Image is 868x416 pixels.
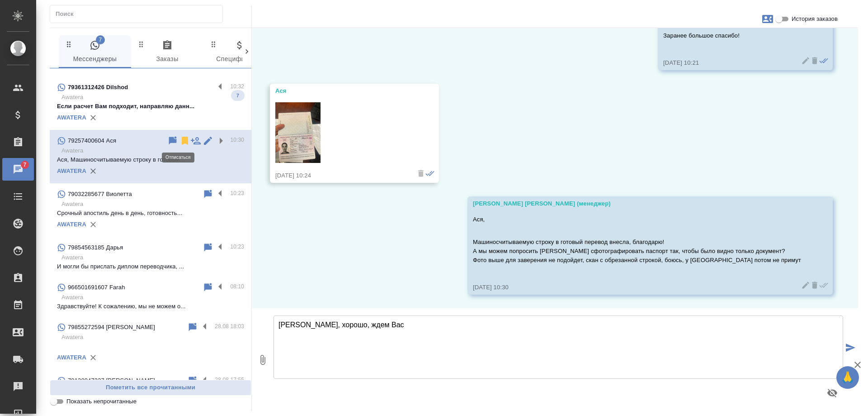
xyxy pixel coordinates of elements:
[137,40,146,48] svg: Зажми и перетащи, чтобы поменять порядок вкладок
[473,238,801,265] p: Машиносчитываемую строку в готовый перевод внесла, благодарю! А мы можем попросить [PERSON_NAME] ...
[663,58,801,67] div: [DATE] 10:21
[18,160,32,169] span: 7
[57,102,244,111] p: Если расчет Вам подходит, направляю данн...
[57,209,244,218] p: Срочный апостиль день в день, готовность...
[57,221,86,228] a: AWATERA
[215,375,244,384] p: 28.08 17:55
[68,83,128,92] p: 79361312426 Dilshod
[57,114,86,121] a: AWATERA
[50,183,251,237] div: 79032285677 Виолетта10:23AwateraСрочный апостиль день в день, готовность...AWATERA
[840,368,855,387] span: 🙏
[57,302,244,311] p: Здравствуйте! К сожалению, мы не можем о...
[187,322,198,333] div: Пометить непрочитанным
[57,354,86,361] a: AWATERA
[96,35,105,44] span: 7
[50,237,251,277] div: 79854563185 Дарья10:23AwateraИ могли бы прислать диплом переводчика, ...
[2,158,34,181] a: 7
[68,323,155,332] p: 79855272594 [PERSON_NAME]
[757,8,778,30] button: Заявки
[66,397,137,406] span: Показать непрочитанные
[68,190,132,199] p: 79032285677 Виолетта
[61,333,244,342] p: Awatera
[473,199,801,208] div: [PERSON_NAME] [PERSON_NAME] (менеджер)
[50,130,251,183] div: 79257400604 Ася10:30AwateraАся, Машиносчитываемую строку в готовый...AWATERA
[187,375,198,386] div: Пометить непрочитанным
[821,382,843,404] button: Предпросмотр
[86,218,100,231] button: Удалить привязку
[56,8,222,20] input: Поиск
[230,282,244,291] p: 08:10
[137,40,198,65] span: Заказы
[68,243,123,252] p: 79854563185 Дарья
[57,155,244,164] p: Ася, Машиносчитываемую строку в готовый...
[230,82,244,91] p: 10:32
[55,383,246,393] span: Пометить все прочитанными
[61,293,244,302] p: Awatera
[275,171,407,180] div: [DATE] 10:24
[57,167,86,174] a: AWATERA
[64,40,126,65] span: Мессенджеры
[86,111,100,124] button: Удалить привязку
[203,189,213,200] div: Пометить непрочитанным
[663,31,801,40] p: Заранее большое спасибо!
[836,366,859,389] button: 🙏
[68,376,155,385] p: 79130047337 [PERSON_NAME]
[230,242,244,251] p: 10:23
[473,283,801,292] div: [DATE] 10:30
[50,277,251,316] div: 966501691607 Farah08:10AwateraЗдравствуйте! К сожалению, мы не можем о...
[215,322,244,331] p: 28.08 18:03
[230,189,244,198] p: 10:23
[61,200,244,209] p: Awatera
[209,40,218,48] svg: Зажми и перетащи, чтобы поменять порядок вкладок
[792,14,838,24] span: История заказов
[50,316,251,370] div: 79855272594 [PERSON_NAME]28.08 18:03AwateraAWATERA
[275,102,321,163] img: Thumbnail
[50,380,251,396] button: Пометить все прочитанными
[61,253,244,262] p: Awatera
[61,146,244,155] p: Awatera
[68,283,125,292] p: 966501691607 Farah
[231,91,245,100] span: 7
[86,164,100,178] button: Удалить привязку
[57,262,244,271] p: И могли бы прислать диплом переводчика, ...
[473,215,801,224] p: Ася,
[209,40,270,65] span: Спецификации
[61,93,244,102] p: Awatera
[50,77,251,130] div: 79361312426 Dilshod10:32AwateraЕсли расчет Вам подходит, направляю данн...7AWATERA
[65,40,73,48] svg: Зажми и перетащи, чтобы поменять порядок вкладок
[275,86,407,96] div: Ася
[203,242,213,253] div: Пометить непрочитанным
[86,351,100,364] button: Удалить привязку
[68,136,116,145] p: 79257400604 Ася
[203,282,213,293] div: Пометить непрочитанным
[230,135,244,144] p: 10:30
